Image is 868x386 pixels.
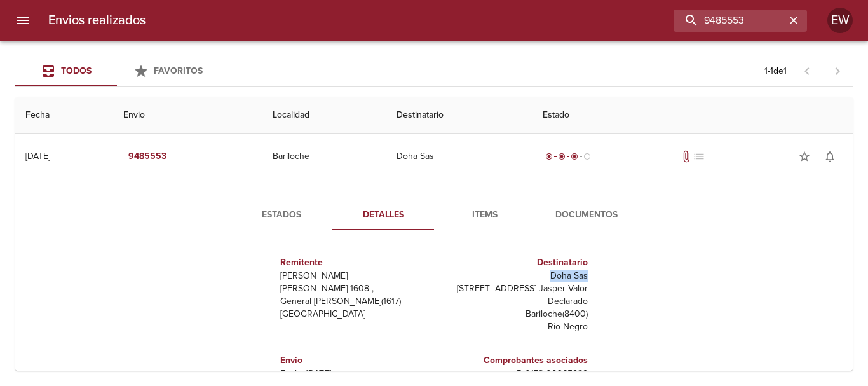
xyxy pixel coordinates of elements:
[439,282,588,308] p: [STREET_ADDRESS] Jasper Valor Declarado
[583,153,591,160] span: radio_button_unchecked
[262,134,386,179] td: Bariloche
[48,10,146,31] h6: Envios realizados
[439,354,588,368] h6: Comprobantes asociados
[280,282,429,295] p: [PERSON_NAME] 1608 ,
[827,8,853,33] div: EW
[238,207,325,223] span: Estados
[280,354,429,368] h6: Envio
[280,295,429,308] p: General [PERSON_NAME] ( 1617 )
[154,65,203,76] span: Favoritos
[817,144,843,169] button: Activar notificaciones
[8,5,38,36] button: menu
[680,150,693,163] span: Tiene documentos adjuntos
[558,153,566,160] span: radio_button_checked
[571,153,578,160] span: radio_button_checked
[545,153,553,160] span: radio_button_checked
[439,368,588,380] p: R - 0178 - 00265989
[822,56,853,86] span: Pagina siguiente
[439,256,588,270] h6: Destinatario
[128,149,166,165] em: 9485553
[543,207,630,223] span: Documentos
[15,97,113,134] th: Fecha
[543,150,593,163] div: En viaje
[123,145,172,169] button: 9485553
[61,65,92,76] span: Todos
[15,56,219,86] div: Tabs Envios
[827,8,853,33] div: Abrir información de usuario
[280,308,429,321] p: [GEOGRAPHIC_DATA]
[532,97,853,134] th: Estado
[442,207,528,223] span: Items
[674,10,785,32] input: buscar
[262,97,386,134] th: Localidad
[439,308,588,321] p: Bariloche ( 8400 )
[792,64,822,77] span: Pagina anterior
[693,150,705,163] span: No tiene pedido asociado
[824,150,836,163] span: notifications_none
[764,65,787,78] p: 1 - 1 de 1
[792,144,817,169] button: Agregar a favoritos
[113,97,262,134] th: Envio
[439,270,588,282] p: Doha Sas
[25,151,50,162] div: [DATE]
[280,256,429,270] h6: Remitente
[386,97,532,134] th: Destinatario
[798,150,811,163] span: star_border
[439,321,588,333] p: Rio Negro
[280,270,429,282] p: [PERSON_NAME]
[340,207,426,223] span: Detalles
[231,200,637,230] div: Tabs detalle de guia
[280,368,429,380] p: Fecha: [DATE]
[386,134,532,179] td: Doha Sas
